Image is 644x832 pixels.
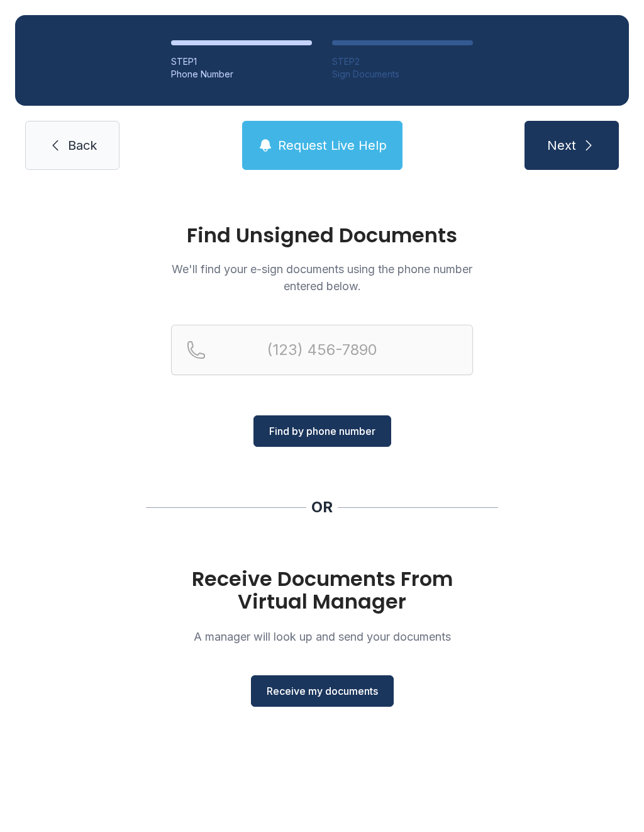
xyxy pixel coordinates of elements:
div: Sign Documents [332,68,473,81]
h1: Receive Documents From Virtual Manager [171,568,473,613]
p: We'll find your e-sign documents using the phone number entered below. [171,261,473,295]
span: Request Live Help [278,137,387,154]
span: Next [547,137,576,154]
div: STEP 2 [332,55,473,68]
div: Phone Number [171,68,312,81]
p: A manager will look up and send your documents [171,628,473,645]
div: STEP 1 [171,55,312,68]
div: OR [311,497,333,517]
span: Receive my documents [267,683,378,699]
span: Find by phone number [269,424,375,439]
h1: Find Unsigned Documents [171,225,473,245]
input: Reservation phone number [171,325,473,375]
span: Back [68,137,97,154]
